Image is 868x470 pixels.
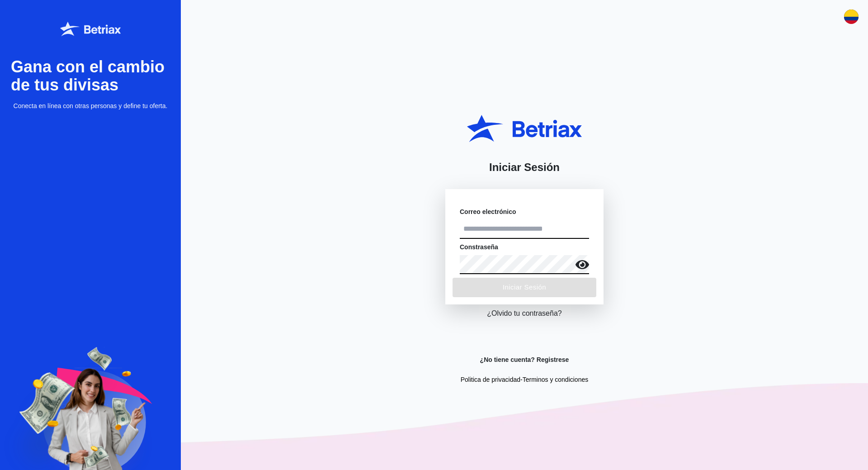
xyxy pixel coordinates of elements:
[460,207,516,216] label: Correo electrónico
[480,355,569,364] a: ¿No tiene cuenta? Registrese
[487,308,561,319] a: ¿Olvido tu contraseña?
[489,160,560,175] h1: Iniciar Sesión
[460,242,498,252] label: Constraseña
[461,376,520,383] a: Politica de privacidad
[523,376,589,383] a: Terminos y condiciones
[60,22,121,36] img: Betriax logo
[11,58,170,94] h3: Gana con el cambio de tus divisas
[14,101,168,110] span: Conecta en línea con otras personas y define tu oferta.
[844,9,859,24] img: svg%3e
[461,375,588,384] p: -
